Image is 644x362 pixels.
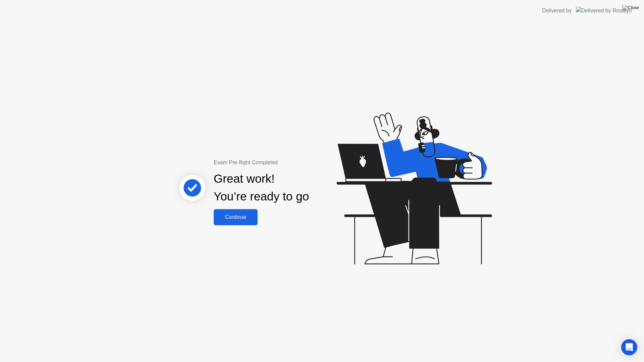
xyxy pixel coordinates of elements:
div: Delivered by [542,7,572,15]
img: Delivered by Rosalyn [576,7,632,14]
button: Continue [214,209,258,225]
div: Continue [216,214,256,220]
div: Exam Pre-flight Completed [214,159,352,167]
div: Great work! You’re ready to go [214,170,309,205]
div: Open Intercom Messenger [621,339,637,355]
img: Close [622,5,639,10]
